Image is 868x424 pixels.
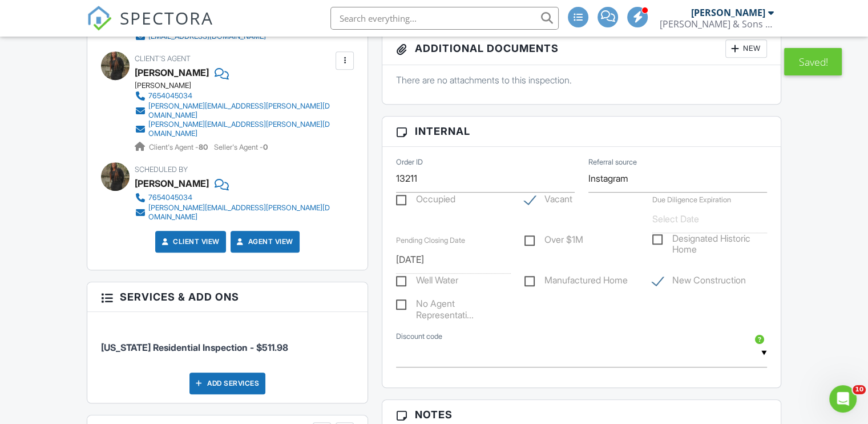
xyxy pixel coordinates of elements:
[382,33,781,65] h3: Additional Documents
[382,117,781,146] h3: Internal
[135,192,333,203] a: 7654045034
[396,74,767,86] p: There are no attachments to this inspection.
[120,6,213,30] span: SPECTORA
[652,205,767,233] input: Select Date
[396,157,423,167] label: Order ID
[87,15,213,39] a: SPECTORA
[148,120,333,138] div: [PERSON_NAME][EMAIL_ADDRESS][PERSON_NAME][DOMAIN_NAME]
[148,102,333,120] div: [PERSON_NAME][EMAIL_ADDRESS][PERSON_NAME][DOMAIN_NAME]
[135,81,342,90] div: [PERSON_NAME]
[396,236,465,245] label: Pending Closing Date
[135,102,333,120] a: [PERSON_NAME][EMAIL_ADDRESS][PERSON_NAME][DOMAIN_NAME]
[135,64,209,81] a: [PERSON_NAME]
[652,275,746,289] label: New Construction
[148,203,333,222] div: [PERSON_NAME][EMAIL_ADDRESS][PERSON_NAME][DOMAIN_NAME]
[784,48,842,75] div: Saved!
[853,385,866,394] span: 10
[199,143,208,151] strong: 80
[396,275,458,289] label: Well Water
[149,143,209,151] span: Client's Agent -
[396,331,442,342] label: Discount code
[330,7,559,30] input: Search everything...
[135,203,333,222] a: [PERSON_NAME][EMAIL_ADDRESS][PERSON_NAME][DOMAIN_NAME]
[524,194,572,208] label: Vacant
[159,236,220,247] a: Client View
[189,373,265,394] div: Add Services
[214,143,268,151] span: Seller's Agent -
[148,91,192,101] div: 7654045034
[660,18,774,30] div: Wilson & Sons Inspection and Testing, LLC
[135,90,333,102] a: 7654045034
[652,233,767,247] label: Designated Historic Home
[101,321,354,363] li: Service: North Carolina Residential Inspection
[101,342,288,353] span: [US_STATE] Residential Inspection - $511.98
[588,157,637,167] label: Referral source
[135,120,333,138] a: [PERSON_NAME][EMAIL_ADDRESS][PERSON_NAME][DOMAIN_NAME]
[396,194,455,208] label: Occupied
[725,39,767,58] div: New
[87,282,368,312] h3: Services & Add ons
[524,234,583,249] label: Over $1M
[87,6,112,31] img: The Best Home Inspection Software - Spectora
[235,236,293,247] a: Agent View
[135,165,188,174] span: Scheduled By
[135,175,209,192] div: [PERSON_NAME]
[524,275,628,289] label: Manufactured Home
[652,195,731,204] label: Due Diligence Expiration
[829,385,857,413] iframe: Intercom live chat
[691,7,765,18] div: [PERSON_NAME]
[396,246,511,274] input: Select Date
[396,298,511,313] label: No Agent Representation / Private Sale
[135,54,191,63] span: Client's Agent
[148,193,192,202] div: 7654045034
[263,143,268,151] strong: 0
